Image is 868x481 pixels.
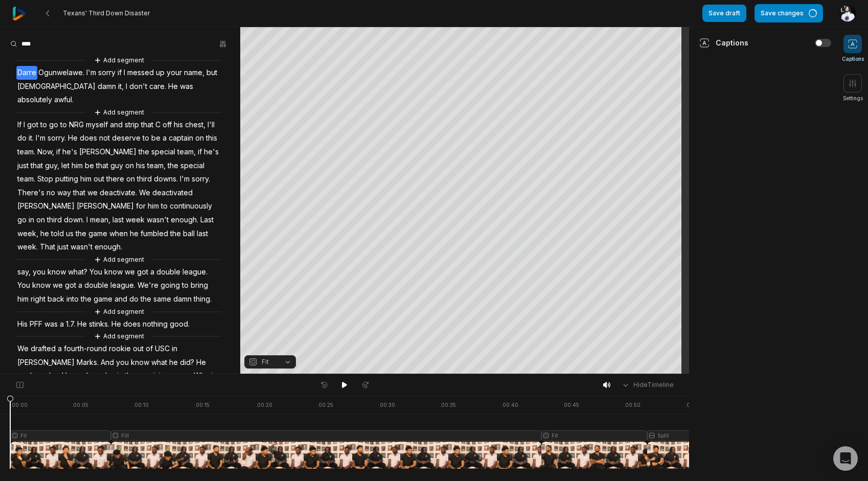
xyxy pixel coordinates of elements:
span: I'm [179,172,191,186]
span: was [179,80,194,94]
span: of [145,342,154,356]
span: just [16,159,30,173]
span: Fit [262,357,269,367]
span: We [138,186,151,200]
span: right [30,292,47,306]
span: the [80,292,93,306]
button: Add segment [92,254,146,265]
button: HideTimeline [618,377,677,393]
span: week, [16,227,39,241]
span: to [39,118,48,132]
span: sorry. [191,172,211,186]
span: you [32,265,47,279]
span: league. [109,279,136,292]
span: that [95,159,109,173]
span: does [122,317,142,331]
span: a [162,131,168,145]
span: team, [146,159,167,173]
span: a [57,342,63,356]
span: C [154,118,162,132]
span: his [135,159,146,173]
span: on [125,172,136,186]
span: He [67,131,79,145]
span: Last [199,213,215,227]
span: his [173,118,184,132]
span: I [85,213,89,227]
div: Captions [699,37,748,48]
span: that [30,159,44,173]
span: league. [181,265,209,279]
span: that [72,186,86,200]
span: captain [168,131,194,145]
span: and [109,118,124,132]
span: way [56,186,72,200]
span: Texans' Third Down Disaster [63,9,150,17]
span: rookie [108,342,132,356]
span: double [155,265,181,279]
span: made [73,369,94,383]
span: receiving [136,369,170,383]
span: Ogunwelawe. [37,66,85,80]
span: for [135,199,147,213]
span: the [167,159,179,173]
span: He [110,317,122,331]
span: play [100,369,116,383]
span: he [39,227,50,241]
span: [PERSON_NAME] [76,199,135,213]
span: third [136,172,153,186]
span: out [93,172,105,186]
span: putting [54,172,79,186]
span: week [125,213,146,227]
span: him [71,159,84,173]
span: double [83,279,109,292]
span: I'll [207,118,216,132]
span: he's [203,145,220,159]
span: He [61,369,73,383]
span: wasn't [146,213,170,227]
span: on [124,159,135,173]
span: He [167,80,179,94]
span: fumbled [140,227,169,241]
span: We're [136,279,159,292]
span: made [16,369,37,383]
span: you [115,356,130,370]
span: wasn't [70,240,94,254]
span: to [181,279,190,292]
button: Add segment [92,107,146,118]
span: You [16,279,31,292]
span: 1.7. [65,317,76,331]
span: damn [97,80,117,94]
span: nothing [142,317,169,331]
span: in [171,342,178,356]
span: name, [183,66,205,80]
span: go [16,213,28,227]
span: We [16,342,30,356]
span: got [26,118,39,132]
span: deserve [111,131,142,145]
span: ball [182,227,196,241]
span: deactivated [151,186,194,200]
span: he [168,356,179,370]
span: going [159,279,181,292]
span: PFF [29,317,43,331]
span: go [48,118,59,132]
span: got [136,265,149,279]
span: His [16,317,29,331]
span: no [45,186,56,200]
span: down. [63,213,85,227]
span: awful. [53,93,75,107]
span: to [142,131,150,145]
span: guy, [44,159,60,173]
span: did? [179,356,195,370]
span: third [46,213,63,227]
span: team, [176,145,197,159]
span: it. [28,131,35,145]
button: Settings [843,74,863,102]
span: a [59,317,65,331]
span: team. [16,145,36,159]
span: the [75,227,87,241]
span: let [60,159,71,173]
span: damn [172,292,193,306]
span: Captions [842,55,864,63]
span: the [124,369,136,383]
